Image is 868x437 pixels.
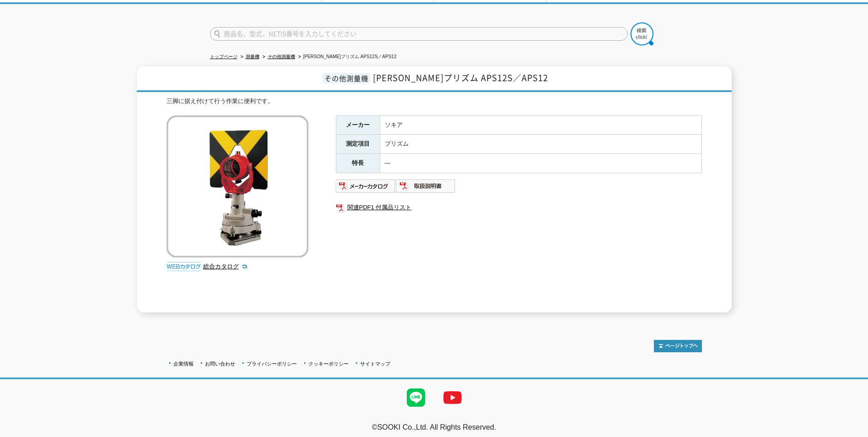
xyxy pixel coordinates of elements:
[173,361,194,366] a: 企業情報
[336,135,380,154] th: 測定項目
[434,379,471,416] img: YouTube
[167,262,201,271] img: webカタログ
[336,185,396,191] a: メーカーカタログ
[205,361,235,366] a: お問い合わせ
[247,361,297,366] a: プライバシーポリシー
[167,115,308,257] img: 一素子プリズム APS12S／APS12
[308,361,349,366] a: クッキーポリシー
[268,54,295,59] a: その他測量機
[297,52,397,62] li: [PERSON_NAME]プリズム APS12S／APS12
[322,73,371,83] span: その他測量機
[380,115,701,135] td: ソキア
[654,340,702,352] img: トップページへ
[336,202,702,213] a: 関連PDF1 付属品リスト
[380,154,701,173] td: ―
[396,185,456,191] a: 取扱説明書
[336,115,380,135] th: メーカー
[203,263,248,270] a: 総合カタログ
[210,54,237,59] a: トップページ
[631,22,653,45] img: btn_search.png
[380,135,701,154] td: プリズム
[336,179,396,193] img: メーカーカタログ
[246,54,259,59] a: 測量機
[210,27,628,41] input: 商品名、型式、NETIS番号を入力してください
[167,97,702,106] div: 三脚に据え付けて行う作業に便利です。
[398,379,434,416] img: LINE
[336,154,380,173] th: 特長
[373,71,548,84] span: [PERSON_NAME]プリズム APS12S／APS12
[360,361,390,366] a: サイトマップ
[396,179,456,193] img: 取扱説明書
